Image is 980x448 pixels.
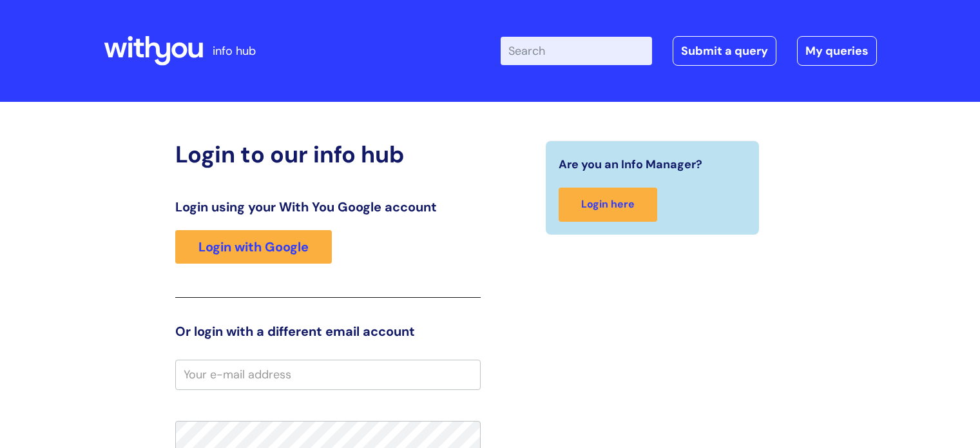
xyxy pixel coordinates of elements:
[501,37,652,65] input: Search
[175,141,481,168] h2: Login to our info hub
[673,36,776,66] a: Submit a query
[559,188,657,222] a: Login here
[559,154,702,175] span: Are you an Info Manager?
[175,199,481,215] h3: Login using your With You Google account
[797,36,877,66] a: My queries
[213,41,256,61] p: info hub
[175,230,332,264] a: Login with Google
[175,324,481,339] h3: Or login with a different email account
[175,360,481,389] input: Your e-mail address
